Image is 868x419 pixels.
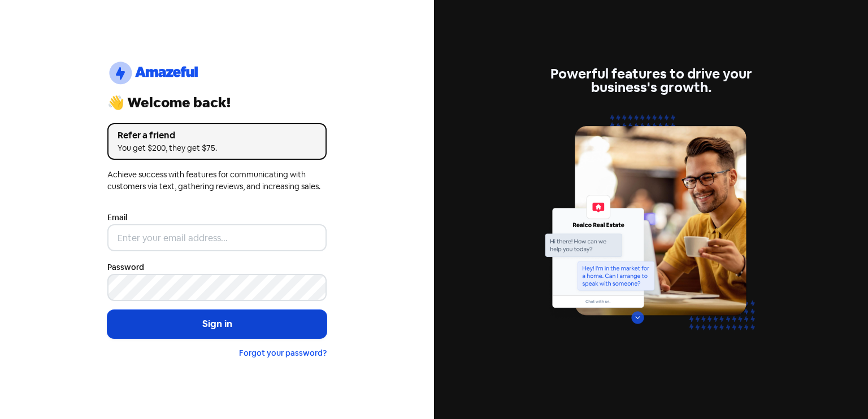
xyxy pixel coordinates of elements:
label: Email [107,212,127,224]
div: Powerful features to drive your business's growth. [541,67,761,94]
div: Achieve success with features for communicating with customers via text, gathering reviews, and i... [107,169,327,193]
div: Refer a friend [118,129,316,142]
input: Enter your email address... [107,224,327,251]
a: Forgot your password? [239,348,327,358]
button: Sign in [107,310,327,338]
label: Password [107,261,144,273]
div: 👋 Welcome back! [107,96,327,110]
div: You get $200, they get $75. [118,142,316,154]
img: web-chat [541,108,761,351]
